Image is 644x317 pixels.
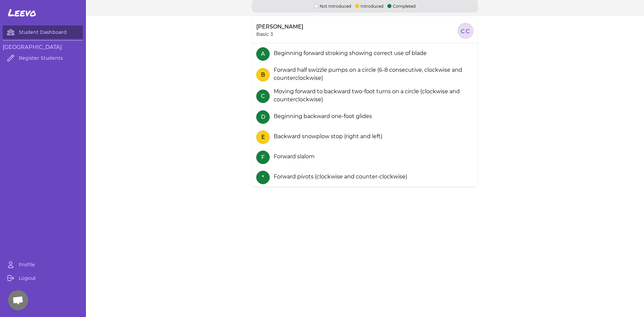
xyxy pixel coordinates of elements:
[256,68,270,82] button: B
[314,3,351,9] p: Not Introduced
[271,66,474,82] div: Forward half swizzle pumps on a circle (6-8 consecutive, clockwise and counterclockwise)
[271,173,407,181] div: Forward pivots (clockwise and counter-clockwise)
[387,3,416,9] p: Completed
[256,23,303,31] p: [PERSON_NAME]
[3,271,83,285] a: Logout
[256,47,270,61] button: A
[271,49,427,57] div: Beginning forward stroking showing correct use of blade
[256,31,273,38] p: Basic 3
[8,7,36,19] span: Leevo
[271,153,315,161] div: Forward slalom
[256,110,270,124] button: D
[256,130,270,144] button: E
[3,51,83,65] a: Register Students
[271,88,474,104] div: Moving forward to backward two-foot turns on a circle (clockwise and counterclockwise)
[3,25,83,39] a: Student Dashboard
[256,151,270,164] button: F
[355,3,383,9] p: Introduced
[3,43,83,51] h3: [GEOGRAPHIC_DATA]
[271,112,372,120] div: Beginning backward one-foot glides
[3,258,83,271] a: Profile
[271,133,382,141] div: Backward snowplow stop (right and left)
[8,290,28,310] div: Open chat
[256,90,270,103] button: C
